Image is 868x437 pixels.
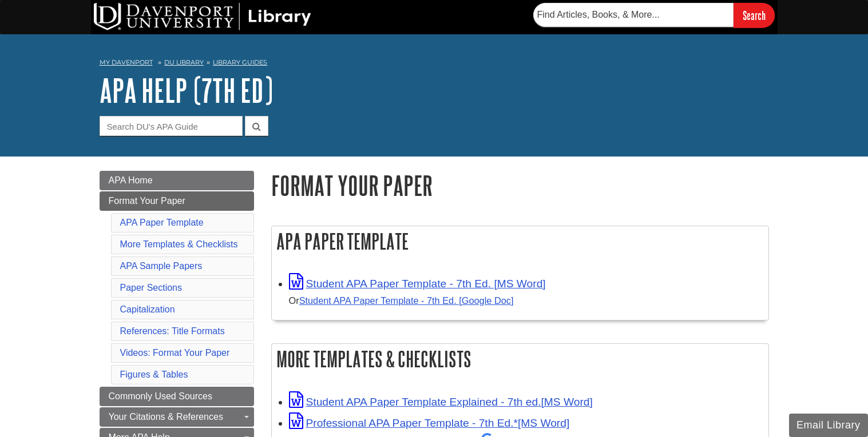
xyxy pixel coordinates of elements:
[109,196,185,206] span: Format Your Paper
[100,171,254,190] a: APA Home
[120,348,230,358] a: Videos: Format Your Paper
[533,3,734,27] input: Find Articles, Books, & More...
[789,414,868,437] button: Email Library
[533,3,775,27] form: Searches DU Library's articles, books, and more
[289,278,546,290] a: Link opens in new window
[120,261,203,271] a: APA Sample Papers
[100,407,254,427] a: Your Citations & References
[120,370,188,379] a: Figures & Tables
[289,417,570,429] a: Link opens in new window
[100,55,769,73] nav: breadcrumb
[120,326,225,336] a: References: Title Formats
[164,58,204,66] a: DU Library
[109,391,212,401] span: Commonly Used Sources
[100,387,254,406] a: Commonly Used Sources
[94,3,311,30] img: DU Library
[120,304,175,314] a: Capitalization
[100,191,254,211] a: Format Your Paper
[734,3,775,27] input: Search
[120,218,204,227] a: APA Paper Template
[109,175,153,185] span: APA Home
[100,73,273,108] a: APA Help (7th Ed)
[120,283,183,292] a: Paper Sections
[213,58,267,66] a: Library Guides
[100,116,243,136] input: Search DU's APA Guide
[100,58,153,67] a: My Davenport
[120,239,238,249] a: More Templates & Checklists
[272,344,768,374] h2: More Templates & Checklists
[109,412,223,422] span: Your Citations & References
[289,295,514,306] small: Or
[299,295,514,306] a: Student APA Paper Template - 7th Ed. [Google Doc]
[272,226,768,256] h2: APA Paper Template
[289,396,593,408] a: Link opens in new window
[271,171,769,200] h1: Format Your Paper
